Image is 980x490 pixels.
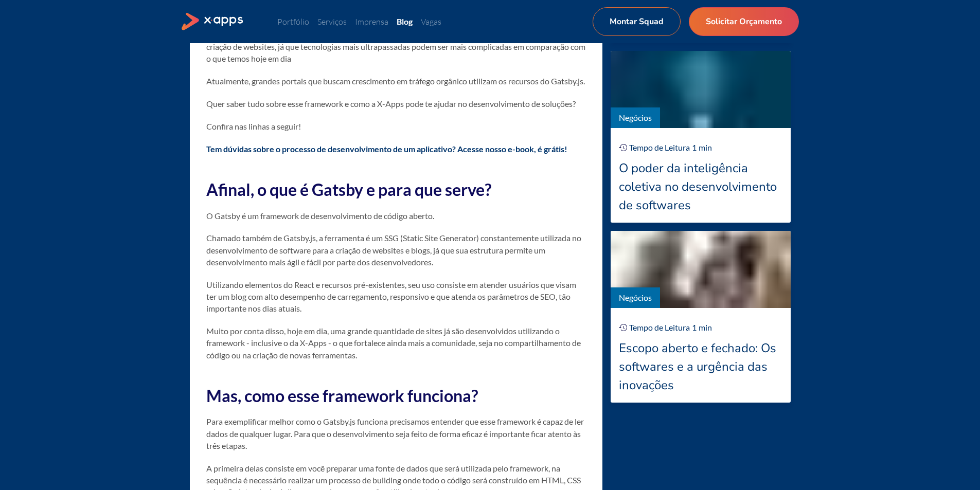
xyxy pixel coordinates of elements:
[355,16,388,27] a: Imprensa
[206,144,567,154] a: Tem dúvidas sobre o processo de desenvolvimento de um aplicativo? Acesse nosso e-book, é grátis!
[206,279,586,315] p: Utilizando elementos do React e recursos pré-existentes, seu uso consiste em atender usuários que...
[611,308,791,403] a: Tempo de Leitura1minEscopo aberto e fechado: Os softwares e a urgência das inovações
[699,321,712,334] div: min
[629,141,690,154] div: Tempo de Leitura
[619,339,782,394] div: Escopo aberto e fechado: Os softwares e a urgência das inovações
[421,16,441,27] a: Vagas
[206,386,478,406] strong: Mas, como esse framework funciona?
[206,28,586,64] p: A chegada do framework mudou completamente a forma como os desenvolvedores de software atuam na c...
[206,120,586,132] p: Confira nas linhas a seguir!
[692,321,697,334] div: 1
[206,415,586,451] p: Para exemplificar melhor como o Gatsby.js funciona precisamos entender que esse framework é capaz...
[206,210,586,222] p: O Gatsby é um framework de desenvolvimento de código aberto.
[593,7,681,36] a: Montar Squad
[619,159,782,214] div: O poder da inteligência coletiva no desenvolvimento de softwares
[619,113,652,122] a: Negócios
[277,16,309,27] a: Portfólio
[619,293,652,302] a: Negócios
[397,16,413,26] a: Blog
[692,141,697,154] div: 1
[206,98,586,110] p: Quer saber tudo sobre esse framework e como a X-Apps pode te ajudar no desenvolvimento de soluções?
[206,179,491,199] strong: Afinal, o que é Gatsby e para que serve?
[206,232,586,268] p: Chamado também de Gatsby.js, a ferramenta é um SSG (Static Site Generator) constantemente utiliza...
[611,128,791,223] a: Tempo de Leitura1minO poder da inteligência coletiva no desenvolvimento de softwares
[317,16,347,27] a: Serviços
[699,141,712,154] div: min
[206,325,586,361] p: Muito por conta disso, hoje em dia, uma grande quantidade de sites já são desenvolvidos utilizand...
[629,321,690,334] div: Tempo de Leitura
[689,7,799,36] a: Solicitar Orçamento
[206,75,586,87] p: Atualmente, grandes portais que buscam crescimento em tráfego orgânico utilizam os recursos do Ga...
